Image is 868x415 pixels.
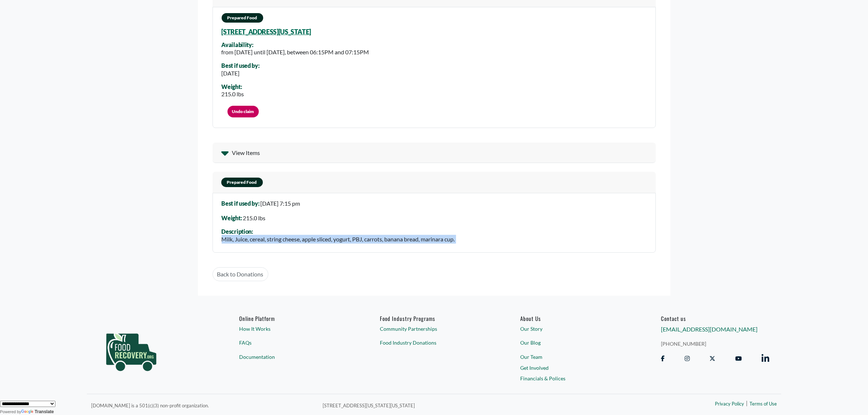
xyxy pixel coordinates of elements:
[239,315,347,322] h6: Online Platform
[227,106,259,117] a: Undo claim
[222,84,244,90] div: Weight:
[239,353,347,361] a: Documentation
[746,399,748,407] span: |
[222,228,455,235] div: Description:
[222,90,244,98] div: 215.0 lbs
[520,339,628,346] a: Our Blog
[221,178,263,187] span: Prepared Food
[661,326,758,333] a: [EMAIL_ADDRESS][DOMAIN_NAME]
[520,364,628,372] a: Get Involved
[520,353,628,361] a: Our Team
[98,315,164,384] img: food_recovery_green_logo-76242d7a27de7ed26b67be613a865d9c9037ba317089b267e0515145e5e51427.png
[222,42,369,48] div: Availability:
[21,410,35,415] img: Google Translate
[222,214,242,221] span: Weight:
[213,267,268,281] a: Back to Donations
[239,339,347,346] a: FAQs
[222,28,311,36] a: [STREET_ADDRESS][US_STATE]
[380,339,488,346] a: Food Industry Donations
[222,200,260,207] span: Best if used by:
[520,315,628,322] a: About Us
[239,325,347,333] a: How It Works
[520,325,628,333] a: Our Story
[213,172,656,193] a: Prepared Food
[222,62,260,69] div: Best if used by:
[520,375,628,382] a: Financials & Polices
[661,315,769,322] h6: Contact us
[380,315,488,322] h6: Food Industry Programs
[222,48,369,57] div: from [DATE] until [DATE], between 06:15PM and 07:15PM
[222,13,263,23] span: Prepared Food
[661,340,769,348] a: [PHONE_NUMBER]
[21,409,54,414] a: Translate
[243,214,265,221] span: 215.0 lbs
[222,69,260,78] div: [DATE]
[232,148,260,157] span: View Items
[222,236,455,243] span: Milk, Juice, cereal, string cheese, apple sliced, yogurt, PBJ, carrots, banana bread, marinara cup.
[380,325,488,333] a: Community Partnerships
[260,200,300,207] span: [DATE] 7:15 pm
